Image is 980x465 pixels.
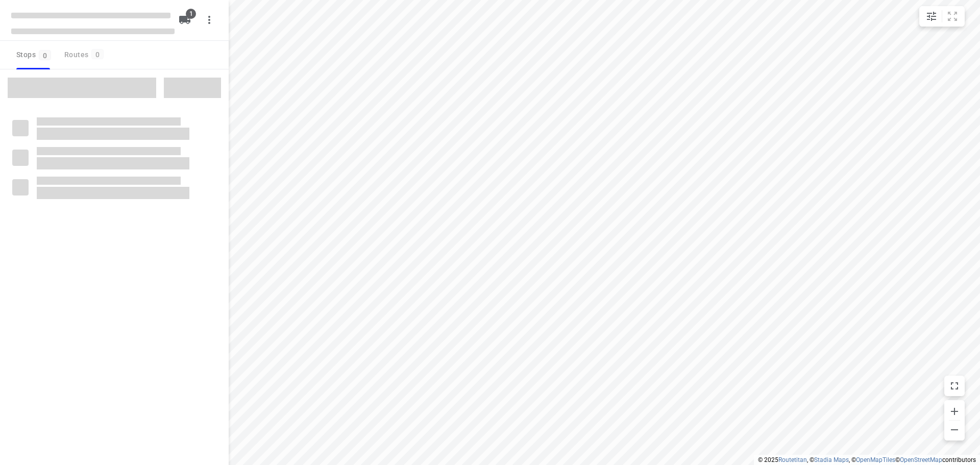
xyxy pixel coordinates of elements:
[814,456,849,463] a: Stadia Maps
[900,456,942,463] a: OpenStreetMap
[778,456,807,463] a: Routetitan
[856,456,895,463] a: OpenMapTiles
[921,6,942,27] button: Map settings
[919,6,965,27] div: small contained button group
[758,456,976,463] li: © 2025 , © , © © contributors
